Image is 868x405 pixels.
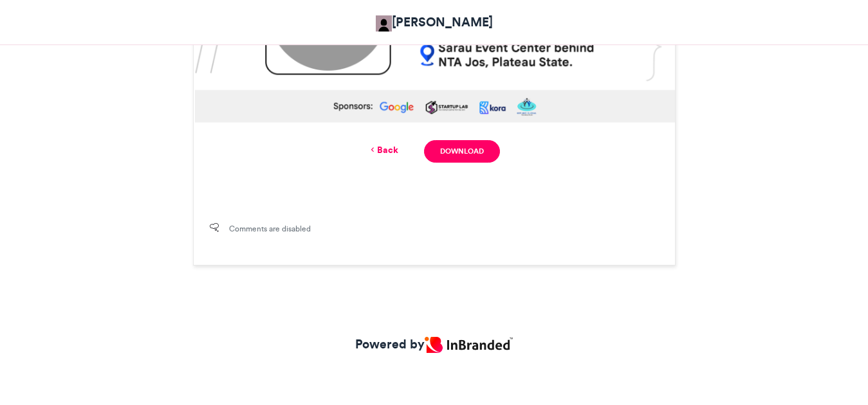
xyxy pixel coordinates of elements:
a: Powered by [355,335,512,354]
img: John Ebuga [376,15,392,32]
span: Comments are disabled [229,223,311,235]
a: [PERSON_NAME] [376,13,493,32]
a: Download [424,140,499,163]
img: Inbranded [425,337,512,353]
a: Back [368,143,398,157]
